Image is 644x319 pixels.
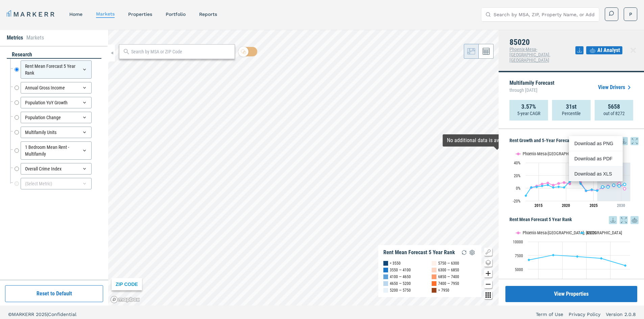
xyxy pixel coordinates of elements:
[617,203,625,208] tspan: 2030
[110,296,140,303] a: Mapbox logo
[484,248,492,256] button: Show/Hide Legend Map Button
[562,203,570,208] tspan: 2020
[521,103,536,110] strong: 3.57%
[629,11,632,18] span: P
[390,260,401,267] div: < 3550
[576,255,579,258] path: Monday, 14 Aug, 18:00, 7,304. 85020.
[438,273,459,280] div: 6850 — 7400
[535,186,538,188] path: Friday, 29 Aug, 18:00, 1.85. 85020.
[513,199,521,204] text: -20%
[69,11,82,17] a: home
[12,312,36,317] span: MARKERR
[438,260,459,267] div: 5750 — 6300
[131,48,231,55] input: Search by MSA or ZIP Code
[563,186,566,189] path: Thursday, 29 Aug, 18:00, 1.13. 85020.
[21,82,92,94] div: Annual Gross Income
[509,38,575,47] h4: 85020
[390,280,411,287] div: 4650 — 5200
[515,254,523,258] text: 7500
[21,97,92,108] div: Population YoY Growth
[108,30,499,305] canvas: Map
[623,183,626,186] path: Thursday, 29 Aug, 18:00, 5.91. 85020.
[26,34,44,42] li: Markets
[383,249,455,256] div: Rent Mean Forecast 5 Year Rank
[566,103,577,110] strong: 31st
[624,7,637,21] button: P
[509,145,634,213] svg: Interactive chart
[608,103,620,110] strong: 5658
[505,286,637,302] button: View Properties
[516,230,573,235] button: Show Phoenix-Mesa-Scottsdale, AZ
[613,184,615,186] path: Tuesday, 29 Aug, 18:00, 4.66. 85020.
[574,170,613,177] div: Download as XLS
[438,267,459,273] div: 6300 — 6850
[484,291,492,299] button: Other options map button
[552,186,555,189] path: Tuesday, 29 Aug, 18:00, 1.08. 85020.
[514,174,521,178] text: 20%
[562,110,581,117] p: Percentile
[525,194,527,197] path: Wednesday, 29 Aug, 18:00, -11.84. 85020.
[21,60,92,79] div: Rent Mean Forecast 5 Year Rank
[166,11,186,17] a: Portfolio
[600,257,603,260] path: Tuesday, 14 Aug, 18:00, 6,964. 85020.
[574,155,613,162] div: Download as PDF
[509,224,634,309] svg: Interactive chart
[509,86,554,95] span: through [DATE]
[580,230,597,235] button: Show 85020
[547,184,549,186] path: Monday, 29 Aug, 18:00, 4.91. 85020.
[509,47,550,63] span: Phoenix-Mesa-[GEOGRAPHIC_DATA], [GEOGRAPHIC_DATA]
[484,269,492,277] button: Zoom in map button
[598,83,633,91] a: View Drivers
[515,267,523,272] text: 5000
[579,182,582,185] path: Monday, 29 Aug, 18:00, 6.97. 85020.
[569,136,623,151] div: Download as PNG
[447,137,547,144] div: Map Tooltip Content
[484,259,492,267] button: Change style map button
[21,163,92,175] div: Overall Crime Index
[7,34,23,42] li: Metrics
[618,184,621,187] path: Wednesday, 29 Aug, 18:00, 3.53. 85020.
[21,112,92,123] div: Population Change
[460,248,468,257] img: Reload Legend
[530,186,533,189] path: Thursday, 29 Aug, 18:00, 1.28. 85020.
[468,248,476,257] img: Settings
[569,151,623,166] div: Download as PDF
[606,311,636,318] a: Version 2.0.8
[534,203,543,208] tspan: 2015
[585,189,588,192] path: Tuesday, 29 Aug, 18:00, -4.2. 85020.
[438,287,449,294] div: > 7950
[8,312,12,317] span: ©
[5,285,103,302] button: Reset to Default
[516,186,521,191] text: 0%
[96,11,115,17] a: markets
[607,186,610,188] path: Sunday, 29 Aug, 18:00, 1.91. 85020.
[514,161,521,165] text: 40%
[590,203,598,208] tspan: 2025
[557,182,560,185] path: Wednesday, 29 Aug, 18:00, 7.28. Phoenix-Mesa-Scottsdale, AZ.
[574,140,613,147] div: Download as PNG
[36,312,48,317] span: 2025 |
[390,287,411,294] div: 5200 — 5750
[484,280,492,288] button: Zoom out map button
[563,181,566,184] path: Thursday, 29 Aug, 18:00, 8.81. Phoenix-Mesa-Scottsdale, AZ.
[552,254,555,256] path: Saturday, 14 Aug, 18:00, 7,569. 85020.
[390,273,411,280] div: 4100 — 4650
[541,185,544,187] path: Saturday, 29 Aug, 18:00, 3.41. 85020.
[513,240,523,244] text: 10000
[112,278,142,290] div: ZIP CODE
[528,259,530,261] path: Friday, 14 Aug, 18:00, 6,683. 85020.
[390,267,411,273] div: 3550 — 4100
[21,178,92,189] div: (Select Metric)
[21,127,92,138] div: Multifamily Units
[7,9,56,19] a: MARKERR
[438,280,459,287] div: 7400 — 7950
[591,188,593,191] path: Thursday, 29 Aug, 18:00, -2.33. 85020.
[623,187,626,190] path: Thursday, 29 Aug, 18:00, -0.97. Phoenix-Mesa-Scottsdale, AZ.
[601,183,626,188] g: 85020, line 4 of 4 with 5 data points.
[569,166,623,181] div: Download as XLS
[586,46,622,54] button: AI Analyst
[569,180,571,183] path: Saturday, 29 Aug, 18:00, 10.35. 85020.
[7,51,101,59] div: research
[569,311,600,318] a: Privacy Policy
